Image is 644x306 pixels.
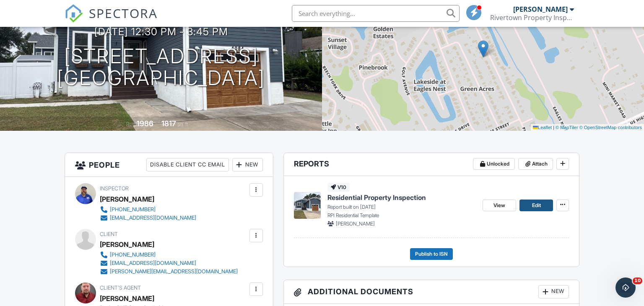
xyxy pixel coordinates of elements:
span: Client's Agent [100,285,141,291]
a: Leaflet [533,125,552,130]
div: [PERSON_NAME] [100,238,154,251]
span: 10 [633,277,642,284]
input: Search everything... [292,5,460,22]
a: © MapTiler [556,125,578,130]
h1: [STREET_ADDRESS] [GEOGRAPHIC_DATA] [57,45,265,90]
div: [PERSON_NAME] [100,193,154,205]
a: [EMAIL_ADDRESS][DOMAIN_NAME] [100,259,238,267]
span: Built [126,121,135,127]
div: [PHONE_NUMBER] [110,206,156,213]
div: Disable Client CC Email [146,158,229,171]
span: | [553,125,554,130]
img: The Best Home Inspection Software - Spectora [65,4,83,23]
div: New [538,285,569,298]
div: New [232,158,263,171]
h3: People [65,153,273,177]
div: [PERSON_NAME][EMAIL_ADDRESS][DOMAIN_NAME] [110,268,238,275]
div: [EMAIL_ADDRESS][DOMAIN_NAME] [110,260,196,267]
div: 1986 [137,119,153,128]
div: [PHONE_NUMBER] [110,252,156,258]
div: [PERSON_NAME] [100,292,154,305]
div: Rivertown Property Inspections [490,13,574,22]
div: 1817 [161,119,176,128]
h3: [DATE] 12:30 pm - 3:45 pm [94,26,228,37]
a: [PHONE_NUMBER] [100,205,196,214]
span: Client [100,231,118,237]
span: SPECTORA [89,4,158,22]
h3: Additional Documents [284,280,579,304]
div: [EMAIL_ADDRESS][DOMAIN_NAME] [110,215,196,221]
div: [PERSON_NAME] [513,5,568,13]
span: Inspector [100,185,129,192]
a: © OpenStreetMap contributors [579,125,642,130]
a: [PHONE_NUMBER] [100,251,238,259]
img: Marker [478,40,488,57]
span: sq. ft. [177,121,189,127]
iframe: Intercom live chat [615,277,636,298]
a: [EMAIL_ADDRESS][DOMAIN_NAME] [100,214,196,222]
a: [PERSON_NAME][EMAIL_ADDRESS][DOMAIN_NAME] [100,267,238,276]
a: SPECTORA [65,11,158,29]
